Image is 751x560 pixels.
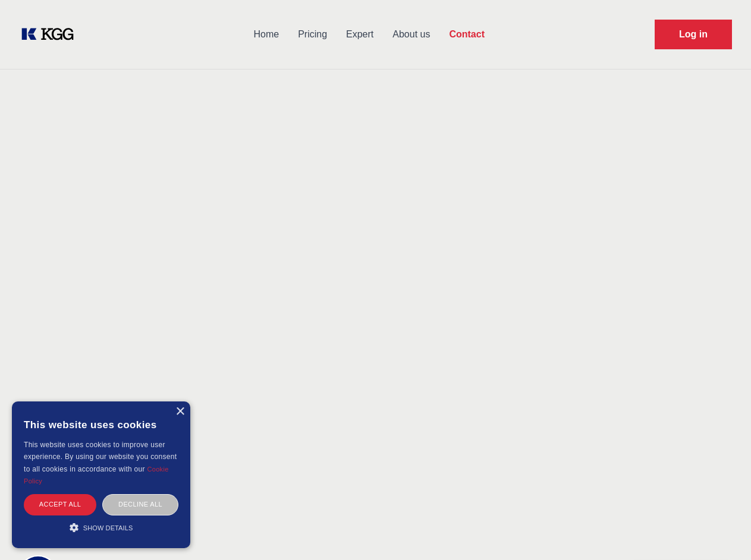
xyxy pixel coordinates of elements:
div: Close [175,407,184,416]
span: Show details [83,524,133,531]
div: Show details [24,521,178,533]
span: This website uses cookies to improve user experience. By using our website you consent to all coo... [24,441,177,473]
div: Accept all [24,494,96,515]
a: Cookie Policy [24,466,169,485]
a: Home [244,19,288,50]
a: KOL Knowledge Platform: Talk to Key External Experts (KEE) [19,25,83,44]
div: This website uses cookies [24,410,178,439]
a: Request Demo [655,20,732,49]
a: About us [383,19,439,50]
a: Contact [439,19,494,50]
a: Pricing [288,19,337,50]
iframe: Chat Widget [692,503,751,560]
a: Expert [337,19,383,50]
div: Decline all [102,494,178,515]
